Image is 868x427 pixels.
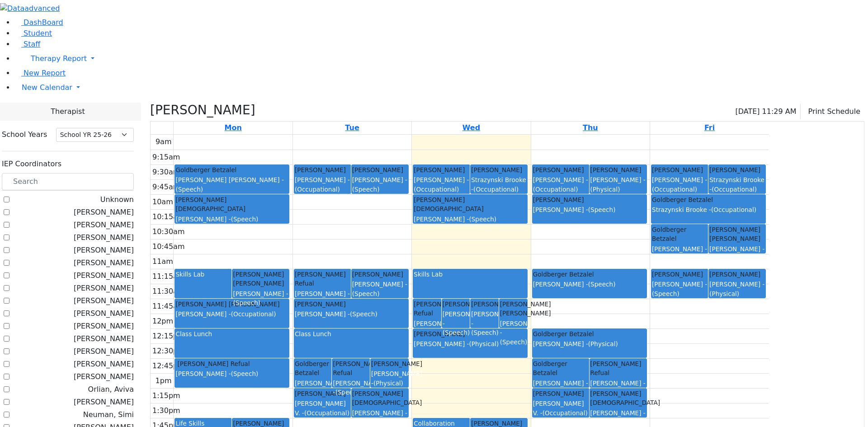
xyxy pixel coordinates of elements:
[471,165,527,174] div: [PERSON_NAME]
[175,175,288,194] div: [PERSON_NAME] [PERSON_NAME] -
[414,329,527,338] div: [PERSON_NAME]
[414,195,527,214] div: [PERSON_NAME] [DEMOGRAPHIC_DATA]
[22,83,72,92] span: New Calendar
[74,283,134,294] label: [PERSON_NAME]
[414,165,469,174] div: [PERSON_NAME]
[533,205,646,214] div: [PERSON_NAME] -
[414,270,527,279] div: Skills Lab
[151,211,187,222] div: 10:15am
[709,225,765,244] div: [PERSON_NAME] [PERSON_NAME]
[14,69,66,77] a: New Report
[175,215,288,224] div: [PERSON_NAME] -
[223,122,244,134] a: September 1, 2025
[469,340,499,347] span: (Physical)
[295,329,408,338] div: Class Lunch
[533,399,589,418] div: [PERSON_NAME] V. -
[652,290,679,297] span: (Speech)
[533,280,646,289] div: [PERSON_NAME] -
[590,186,620,193] span: (Physical)
[233,270,288,288] div: [PERSON_NAME] [PERSON_NAME]
[414,215,527,224] div: [PERSON_NAME] -
[175,359,288,368] div: [PERSON_NAME] Refual
[500,300,527,318] div: [PERSON_NAME] [PERSON_NAME]
[652,195,765,204] div: Goldberger Betzalel
[151,286,187,297] div: 11:30am
[581,122,600,134] a: September 4, 2025
[471,329,499,336] span: (Speech)
[652,165,708,174] div: [PERSON_NAME]
[352,165,408,174] div: [PERSON_NAME]
[352,186,380,193] span: (Speech)
[295,359,331,378] div: Goldberger Betzalel
[590,389,646,408] div: [PERSON_NAME] [DEMOGRAPHIC_DATA]
[51,106,85,117] span: Therapist
[588,206,616,213] span: (Speech)
[74,220,134,230] label: [PERSON_NAME]
[533,186,578,193] span: (Occupational)
[175,165,288,174] div: Goldberger Betzalel
[154,375,174,386] div: 1pm
[151,301,187,312] div: 11:45am
[533,195,646,204] div: [PERSON_NAME]
[74,371,134,382] label: [PERSON_NAME]
[590,175,646,194] div: [PERSON_NAME] -
[414,300,440,318] div: [PERSON_NAME] Refual
[74,359,134,370] label: [PERSON_NAME]
[373,380,403,387] span: (Physical)
[175,300,288,309] div: [PERSON_NAME] [PERSON_NAME]
[443,329,470,336] span: (Speech)
[709,244,765,263] div: [PERSON_NAME] -
[588,340,618,347] span: (Physical)
[74,245,134,256] label: [PERSON_NAME]
[533,359,589,378] div: Goldberger Betzalel
[295,270,350,288] div: [PERSON_NAME] Refual
[74,296,134,306] label: [PERSON_NAME]
[150,103,255,118] h3: [PERSON_NAME]
[542,409,588,417] span: (Occupational)
[709,280,765,298] div: [PERSON_NAME] -
[151,271,187,282] div: 11:15am
[590,165,646,174] div: [PERSON_NAME]
[151,390,182,401] div: 1:15pm
[100,194,134,205] label: Unknown
[74,333,134,344] label: [PERSON_NAME]
[350,310,377,318] span: (Speech)
[533,339,646,348] div: [PERSON_NAME] -
[652,244,708,263] div: [PERSON_NAME] -
[83,409,134,420] label: Neuman, Simi
[533,270,646,279] div: Goldberger Betzalel
[14,29,52,38] a: Student
[443,310,469,337] div: [PERSON_NAME] -
[461,122,482,134] a: September 3, 2025
[295,399,350,418] div: [PERSON_NAME] V. -
[175,369,288,378] div: [PERSON_NAME] -
[590,408,646,427] div: [PERSON_NAME] -
[24,40,40,48] span: Staff
[500,319,527,347] div: [PERSON_NAME] -
[371,369,408,388] div: [PERSON_NAME] -
[2,173,134,190] input: Search
[14,18,63,27] a: DashBoard
[711,206,756,213] span: (Occupational)
[151,256,175,267] div: 11am
[295,310,408,319] div: [PERSON_NAME] -
[88,384,134,395] label: Orlian, Aviva
[74,321,134,332] label: [PERSON_NAME]
[500,338,528,346] span: (Speech)
[343,122,361,134] a: September 2, 2025
[533,165,589,174] div: [PERSON_NAME]
[233,299,260,306] span: (Speech)
[175,329,288,338] div: Class Lunch
[352,280,408,298] div: [PERSON_NAME] -
[709,254,755,262] span: (Occupational)
[471,300,498,309] div: [PERSON_NAME]
[652,205,765,214] div: Strazynski Brooke -
[151,361,187,371] div: 12:45pm
[151,405,182,416] div: 1:30pm
[471,310,498,337] div: [PERSON_NAME] -
[709,270,765,279] div: [PERSON_NAME]
[74,270,134,281] label: [PERSON_NAME]
[231,310,276,318] span: (Occupational)
[74,346,134,357] label: [PERSON_NAME]
[533,389,589,398] div: [PERSON_NAME]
